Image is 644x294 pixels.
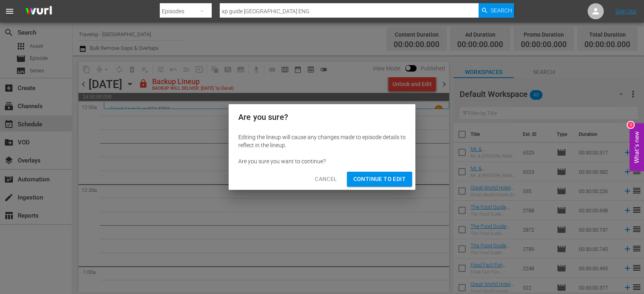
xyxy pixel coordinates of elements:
[615,8,636,14] a: Sign Out
[491,3,512,18] span: Search
[315,174,337,184] span: Cancel
[5,6,14,16] span: menu
[19,2,58,21] img: ans4CAIJ8jUAAAAAAAAAAAAAAAAAAAAAAAAgQb4GAAAAAAAAAAAAAAAAAAAAAAAAJMjXAAAAAAAAAAAAAAAAAAAAAAAAgAT5G...
[353,174,406,184] span: Continue to Edit
[238,133,406,149] div: Editing the lineup will cause any changes made to episode details to reflect in the lineup.
[308,172,343,187] button: Cancel
[238,111,406,123] h2: Are you sure?
[627,121,634,128] div: 1
[238,157,406,165] div: Are you sure you want to continue?
[347,172,412,187] button: Continue to Edit
[630,123,644,171] button: Open Feedback Widget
